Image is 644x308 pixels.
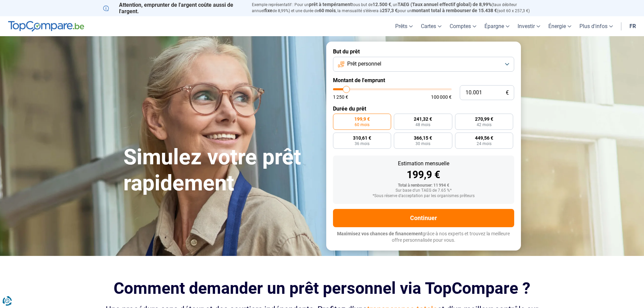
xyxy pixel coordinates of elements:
[353,136,371,140] span: 310,61 €
[333,105,514,112] label: Durée du prêt
[337,231,423,236] span: Maximisez vos chances de financement
[514,16,544,36] a: Investir
[625,16,640,36] a: fr
[382,8,398,13] span: 257,3 €
[575,16,617,36] a: Plus d'infos
[338,188,509,193] div: Sur base d'un TAEG de 7.65 %*
[123,144,318,196] h1: Simulez votre prêt rapidement
[477,123,492,127] span: 42 mois
[373,2,391,7] span: 12.500 €
[103,279,541,298] h2: Comment demander un prêt personnel via TopCompare ?
[391,16,417,36] a: Prêts
[338,161,509,166] div: Estimation mensuelle
[355,123,369,127] span: 60 mois
[398,2,492,7] span: TAEG (Taux annuel effectif global) de 8,99%
[333,209,514,227] button: Continuer
[264,8,272,13] span: fixe
[103,2,244,15] p: Attention, emprunter de l'argent coûte aussi de l'argent.
[475,117,493,121] span: 270,99 €
[333,48,514,55] label: But du prêt
[333,57,514,72] button: Prêt personnel
[333,95,348,99] span: 1 250 €
[347,60,381,68] span: Prêt personnel
[338,183,509,188] div: Total à rembourser: 11 994 €
[414,117,432,121] span: 241,32 €
[431,95,452,99] span: 100 000 €
[506,90,509,96] span: €
[354,117,370,121] span: 199,9 €
[333,77,514,84] label: Montant de l'emprunt
[475,136,493,140] span: 449,56 €
[309,2,352,7] span: prêt à tempérament
[412,8,497,13] span: montant total à rembourser de 15.438 €
[414,136,432,140] span: 366,15 €
[480,16,514,36] a: Épargne
[477,142,492,146] span: 24 mois
[8,21,84,32] img: TopCompare
[252,2,541,14] p: Exemple représentatif : Pour un tous but de , un (taux débiteur annuel de 8,99%) et une durée de ...
[417,16,446,36] a: Cartes
[338,170,509,180] div: 199,9 €
[544,16,575,36] a: Énergie
[355,142,369,146] span: 36 mois
[446,16,480,36] a: Comptes
[415,142,430,146] span: 30 mois
[333,231,514,244] p: grâce à nos experts et trouvez la meilleure offre personnalisée pour vous.
[415,123,430,127] span: 48 mois
[319,8,336,13] span: 60 mois
[338,194,509,198] div: *Sous réserve d'acceptation par les organismes prêteurs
